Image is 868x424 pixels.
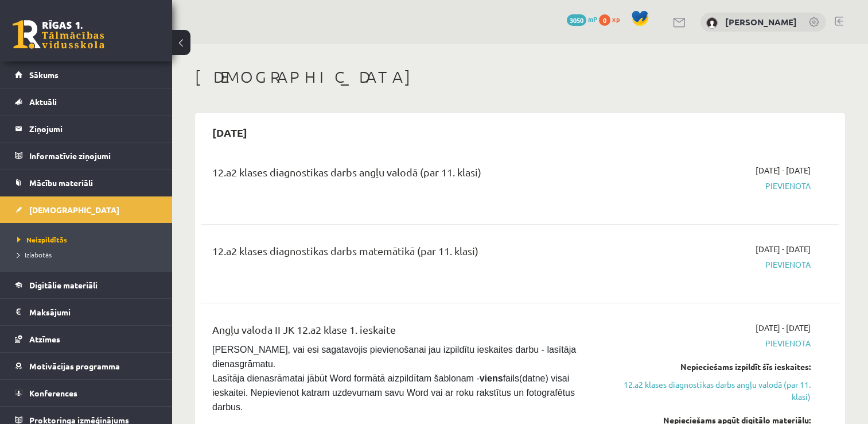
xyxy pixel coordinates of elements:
a: Aktuāli [15,88,158,115]
span: Digitālie materiāli [29,280,98,290]
span: [DATE] - [DATE] [756,243,811,255]
a: Maksājumi [15,299,158,325]
a: Digitālie materiāli [15,272,158,298]
span: 3050 [567,14,586,26]
a: Motivācijas programma [15,353,158,379]
a: 3050 mP [567,14,597,24]
a: Izlabotās [17,249,161,260]
a: Ziņojumi [15,115,158,142]
span: Aktuāli [29,97,57,107]
a: 12.a2 klases diagnostikas darbs angļu valodā (par 11. klasi) [622,379,811,403]
legend: Informatīvie ziņojumi [29,142,158,169]
span: xp [612,14,620,24]
span: Konferences [29,388,77,398]
a: Informatīvie ziņojumi [15,142,158,169]
strong: viens [480,373,503,383]
h1: [DEMOGRAPHIC_DATA] [195,67,845,87]
a: 0 xp [599,14,625,24]
a: Neizpildītās [17,234,161,245]
span: Izlabotās [17,250,52,259]
span: Motivācijas programma [29,361,120,371]
a: [PERSON_NAME] [725,16,797,28]
span: Mācību materiāli [29,178,93,188]
a: Atzīmes [15,326,158,352]
legend: Maksājumi [29,299,158,325]
a: [DEMOGRAPHIC_DATA] [15,196,158,223]
div: Nepieciešams izpildīt šīs ieskaites: [622,361,811,373]
span: [PERSON_NAME], vai esi sagatavojis pievienošanai jau izpildītu ieskaites darbu - lasītāja dienasg... [212,345,579,412]
img: Paula Svilāne [706,17,718,29]
span: Pievienota [622,180,811,192]
a: Sākums [15,61,158,88]
legend: Ziņojumi [29,115,158,142]
span: Pievienota [622,337,811,349]
a: Rīgas 1. Tālmācības vidusskola [13,20,104,49]
a: Konferences [15,380,158,406]
div: 12.a2 klases diagnostikas darbs matemātikā (par 11. klasi) [212,243,605,264]
span: Atzīmes [29,334,60,344]
span: [DEMOGRAPHIC_DATA] [29,205,119,215]
div: 12.a2 klases diagnostikas darbs angļu valodā (par 11. klasi) [212,164,605,186]
a: Mācību materiāli [15,169,158,196]
span: Sākums [29,70,59,80]
span: [DATE] - [DATE] [756,164,811,176]
span: Neizpildītās [17,235,67,244]
h2: [DATE] [201,119,259,146]
span: [DATE] - [DATE] [756,322,811,334]
div: Angļu valoda II JK 12.a2 klase 1. ieskaite [212,322,605,343]
span: mP [588,14,597,24]
span: Pievienota [622,259,811,271]
span: 0 [599,14,610,26]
